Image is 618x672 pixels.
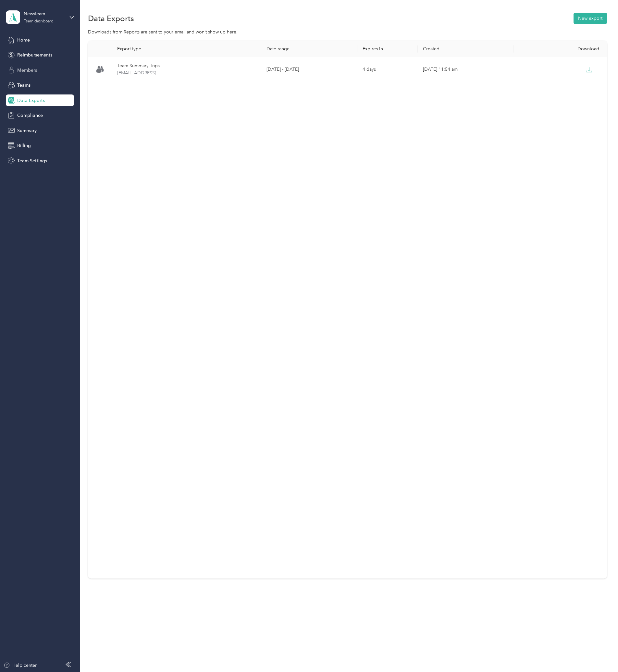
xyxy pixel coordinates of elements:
[357,41,417,57] th: Expires in
[261,57,358,82] td: [DATE] - [DATE]
[117,62,256,69] div: Team Summary Trips
[261,41,358,57] th: Date range
[17,127,37,134] span: Summary
[17,52,52,58] span: Reimbursements
[4,662,37,669] button: Help center
[574,13,607,24] button: New export
[88,15,134,22] h1: Data Exports
[24,19,54,23] div: Team dashboard
[17,157,47,164] span: Team Settings
[17,142,31,149] span: Billing
[88,29,607,35] div: Downloads from Reports are sent to your email and won’t show up here.
[17,82,31,89] span: Teams
[17,67,37,74] span: Members
[112,41,261,57] th: Export type
[17,37,30,44] span: Home
[418,57,514,82] td: [DATE] 11:54 am
[117,69,256,77] span: team-summary-accounts@newsteamgroup.co.uk-trips-2025-09-21-2025-09-27.xlsx
[24,10,64,17] div: Newsteam
[519,46,605,52] div: Download
[17,112,43,119] span: Compliance
[582,636,618,672] iframe: Everlance-gr Chat Button Frame
[418,41,514,57] th: Created
[17,97,45,104] span: Data Exports
[357,57,417,82] td: 4 days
